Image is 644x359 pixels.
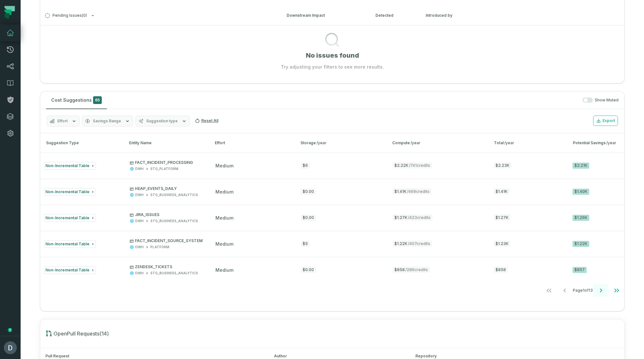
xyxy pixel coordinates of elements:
[301,189,316,195] div: $0.00
[150,245,169,250] div: PLATFORM
[408,215,431,220] span: / 423 credits
[306,51,359,60] h1: No issues found
[130,238,203,243] p: FACT_INCIDENT_SOURCE_SYSTEM
[215,215,233,221] span: medium
[4,341,17,354] img: avatar of Daniel Lahyani
[405,267,428,272] span: / 286 credits
[215,241,233,247] span: medium
[301,163,310,169] div: $6
[45,268,90,272] span: Non-Incremental Table
[393,214,432,221] span: $1.27K
[287,13,364,18] div: Downstream Impact
[494,140,562,146] div: Total
[40,205,624,231] button: Non-Incremental TableJIRA_ISSUESDWHSTG_BUSINESS_ANALYTICSmedium$0.00$1.27K/423credits$1.27K$1.26K
[135,271,144,276] div: DWH
[409,163,430,168] span: / 741 credits
[135,193,144,197] div: DWH
[215,267,233,273] span: medium
[300,140,381,146] div: Storage
[393,162,432,168] span: $2.22K
[411,140,421,145] span: /year
[215,140,289,146] div: Effort
[40,231,624,257] button: Non-Incremental TableFACT_INCIDENT_SOURCE_SYSTEMDWHPLATFORMmedium$5$1.22K/407credits$1.23K$1.22K
[573,163,589,169] div: $2.21K
[43,140,118,146] div: Suggestion Type
[45,241,90,246] span: Non-Incremental Table
[40,284,624,297] nav: pagination
[93,96,102,104] span: 65
[45,215,90,220] span: Non-Incremental Table
[408,241,430,246] span: / 407 credits
[45,163,90,168] span: Non-Incremental Table
[573,241,589,247] div: $1.22K
[215,163,233,168] span: medium
[47,116,80,127] button: Effort
[130,264,198,269] p: ZENDESK_TICKETS
[150,193,198,197] div: STG_BUSINESS_ANALYTICS
[317,140,327,145] span: /year
[150,166,178,171] div: STG_PLATFORM
[40,179,624,204] button: Non-Incremental TableHEAP_EVENTS_DAILYDWHSTG_BUSINESS_ANALYTICSmedium$0.00$1.41K/469credits$1.41K...
[192,116,221,126] button: Reset All
[593,284,609,297] button: Go to next page
[45,13,87,18] span: Pending Issues ( 0 )
[301,267,316,273] div: $0.00
[573,189,589,195] div: $1.40K
[573,140,621,146] div: Potential Savings
[150,271,198,276] div: STG_BUSINESS_ANALYTICS
[494,162,511,168] span: $2.23K
[7,327,13,333] div: Tooltip anchor
[40,153,624,178] button: Non-Incremental TableFACT_INCIDENT_PROCESSINGDWHSTG_PLATFORMmedium$6$2.22K/741credits$2.23K$2.21K
[494,214,510,221] span: $1.27K
[109,98,619,103] div: Show Muted
[407,189,430,194] span: / 469 credits
[136,116,190,127] button: Suggestion type
[393,267,430,273] span: $858
[426,13,484,18] div: Introduced by
[494,188,509,194] span: $1.41K
[93,118,121,124] span: Savings Range
[593,116,618,126] button: Export
[494,241,510,247] span: $1.23K
[281,64,384,70] p: Try adjusting your filters to see more results.
[135,245,144,250] div: DWH
[135,166,144,171] div: DWH
[82,116,133,127] button: Savings Range
[40,257,624,283] button: Non-Incremental TableZENDESK_TICKETSDWHSTG_BUSINESS_ANALYTICSmedium$0.00$858/286credits$858$857
[393,241,432,247] span: $1.22K
[130,212,198,217] p: JIRA_ISSUES
[606,140,616,145] span: /year
[609,284,624,297] button: Go to last page
[573,267,587,273] div: $857
[375,13,414,18] div: Detected
[215,189,233,194] span: medium
[301,215,316,221] div: $0.00
[129,140,203,146] div: Entity Name
[393,188,431,194] span: $1.41K
[573,215,589,221] div: $1.26K
[557,284,573,297] button: Go to previous page
[392,140,482,146] div: Compute
[130,160,193,165] p: FACT_INCIDENT_PROCESSING
[46,91,107,109] button: Cost Suggestions
[146,118,178,124] span: Suggestion type
[494,267,508,273] span: $858
[45,330,630,337] h1: Open Pull Requests ( 14 )
[57,118,68,124] span: Effort
[45,13,275,18] button: Pending Issues(0)
[541,284,624,297] ul: Page 1 of 13
[504,140,514,145] span: /year
[40,25,624,70] div: Pending Issues(0)
[150,219,198,223] div: STG_BUSINESS_ANALYTICS
[135,219,144,223] div: DWH
[130,186,198,191] p: HEAP_EVENTS_DAILY
[301,241,310,247] div: $5
[45,189,90,194] span: Non-Incremental Table
[541,284,557,297] button: Go to first page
